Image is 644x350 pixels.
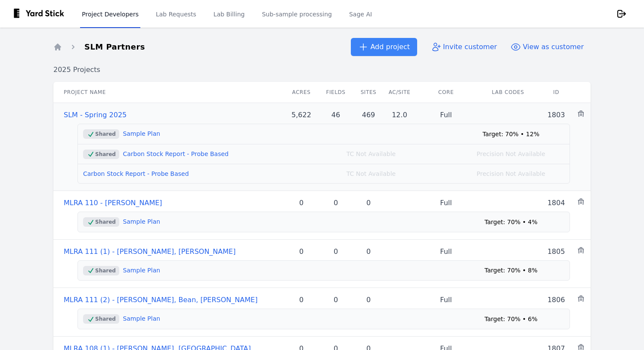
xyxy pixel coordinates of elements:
[64,247,235,256] a: MLRA 111 (1) - [PERSON_NAME], [PERSON_NAME]
[542,198,570,208] div: 1804
[466,130,556,138] div: Target: 70% • 12%
[418,198,474,208] div: Full
[83,314,119,324] div: Shared
[64,89,174,96] div: Project name
[542,110,570,120] div: 1803
[123,218,160,225] a: Sample Plan
[466,169,556,178] div: Precision Not Available
[83,217,119,227] div: Shared
[288,110,315,120] div: 5,622
[347,150,396,158] span: TC Not Available
[418,110,474,120] div: Full
[542,295,570,305] div: 1806
[418,89,474,96] div: Core
[356,295,381,305] div: 0
[83,129,119,139] div: Shared
[424,38,504,56] a: Invite customer
[356,110,381,120] div: 469
[83,150,119,159] div: Shared
[466,218,556,226] div: Target: 70% • 4%
[322,110,350,120] div: 46
[288,89,315,96] div: Acres
[288,198,315,208] div: 0
[322,89,350,96] div: Fields
[64,296,257,304] a: MLRA 111 (2) - [PERSON_NAME], Bean, [PERSON_NAME]
[322,198,350,208] div: 0
[356,89,381,96] div: Sites
[123,150,229,157] a: Carbon Stock Report - Probe Based
[356,247,381,257] div: 0
[466,266,556,275] div: Target: 70% • 8%
[504,38,591,56] button: View as customer
[288,247,315,257] div: 0
[322,295,350,305] div: 0
[64,199,162,207] a: MLRA 110 - [PERSON_NAME]
[356,198,381,208] div: 0
[84,41,145,53] span: SLM Partners
[53,65,591,75] h2: 2025 Projects
[64,111,127,119] a: SLM - Spring 2025
[418,247,474,257] div: Full
[480,89,536,96] div: Lab Codes
[14,9,70,19] img: yardstick-logo-black-spacing-9a7e0c0e877e5437aacfee01d730c81d.svg
[123,130,160,137] a: Sample Plan
[387,89,412,96] div: Ac/Site
[466,150,556,158] div: Precision Not Available
[418,295,474,305] div: Full
[123,315,160,322] a: Sample Plan
[347,169,396,178] span: TC Not Available
[351,38,417,56] a: Add project
[288,295,315,305] div: 0
[83,170,189,177] a: Carbon Stock Report - Probe Based
[83,266,119,275] div: Shared
[387,110,412,120] div: 12.0
[542,89,570,96] div: ID
[466,315,556,323] div: Target: 70% • 6%
[322,247,350,257] div: 0
[123,267,160,274] a: Sample Plan
[53,41,145,53] nav: Breadcrumb
[542,247,570,257] div: 1805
